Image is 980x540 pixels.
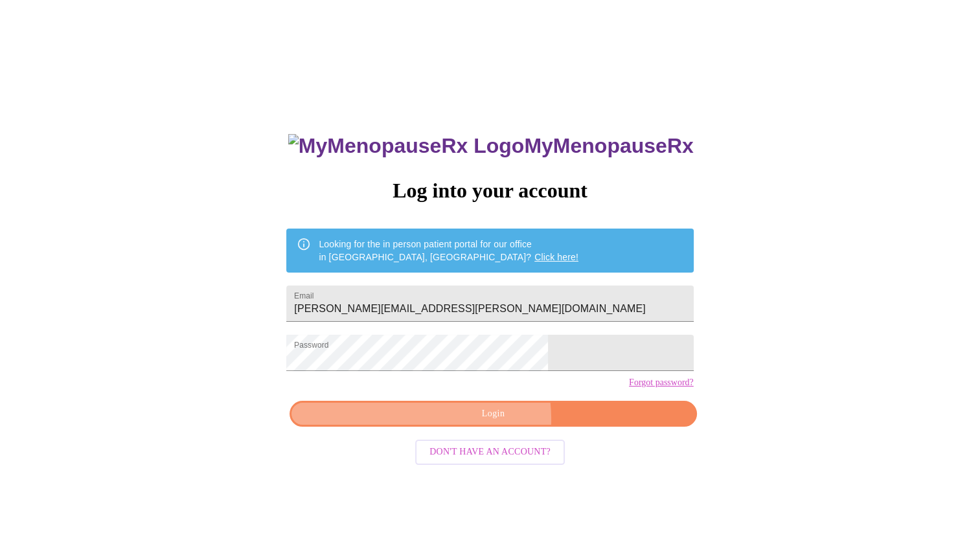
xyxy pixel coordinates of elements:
h3: MyMenopauseRx [288,134,694,158]
a: Click here! [534,252,578,262]
button: Login [290,401,696,427]
span: Don't have an account? [429,444,551,460]
a: Don't have an account? [412,445,568,456]
span: Login [304,406,681,422]
div: Looking for the in person patient portal for our office in [GEOGRAPHIC_DATA], [GEOGRAPHIC_DATA]? [319,232,578,269]
a: Forgot password? [629,377,694,388]
button: Don't have an account? [415,440,565,465]
img: MyMenopauseRx Logo [288,134,524,158]
h3: Log into your account [286,179,693,203]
